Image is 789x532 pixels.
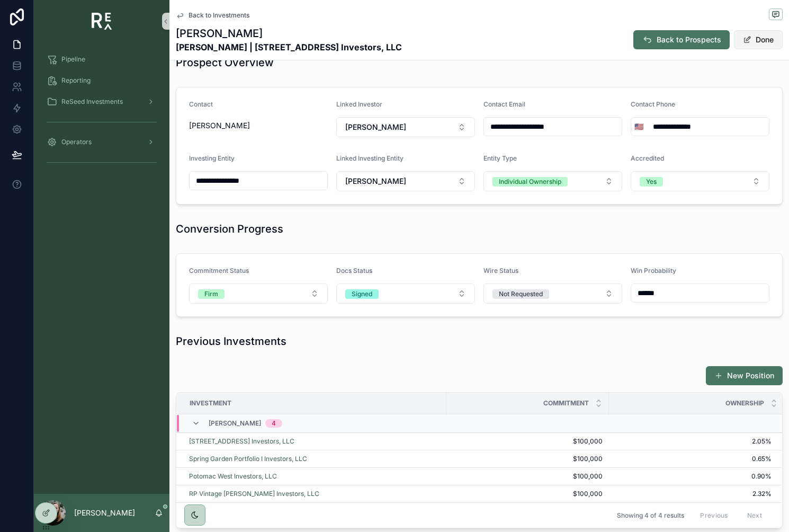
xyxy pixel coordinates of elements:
span: Docs Status [336,267,372,274]
strong: [PERSON_NAME] | [STREET_ADDRESS] Investors, LLC [176,41,402,54]
div: Individual Ownership [499,177,561,187]
a: $100,000 [453,472,603,481]
h1: Previous Investments [176,334,286,349]
button: Select Button [483,171,622,191]
button: Select Button [483,283,622,304]
span: Commitment Status [189,267,249,274]
a: 2.32% [609,490,772,498]
a: RP Vintage [PERSON_NAME] Investors, LLC [189,490,319,498]
h1: [PERSON_NAME] [176,26,402,41]
span: ReSeed Investments [61,97,123,106]
button: Select Button [336,117,475,137]
span: Back to Prospects [657,34,721,45]
div: Signed [352,289,372,299]
a: ReSeed Investments [40,92,163,111]
a: 0.90% [609,472,772,481]
span: Investment [190,399,231,407]
h1: Conversion Progress [176,221,283,236]
span: Win Probability [631,267,676,274]
button: Select Button [189,283,328,304]
span: Linked Investing Entity [336,154,404,162]
div: Yes [646,177,657,187]
div: Firm [204,289,218,299]
a: RP Vintage [PERSON_NAME] Investors, LLC [189,490,440,498]
a: Spring Garden Portfolio I Investors, LLC [189,455,440,463]
span: Investing Entity [189,154,235,162]
button: Back to Prospects [633,30,730,49]
a: $100,000 [453,455,603,463]
span: Reporting [61,76,91,85]
div: 4 [272,419,276,428]
h1: Prospect Overview [176,55,274,70]
button: Select Button [631,117,647,136]
a: Reporting [40,71,163,90]
span: Back to Investments [189,11,249,20]
span: Linked Investor [336,100,382,108]
button: Select Button [336,171,475,191]
span: Operators [61,138,92,146]
div: Not Requested [499,289,543,299]
span: Accredited [631,154,664,162]
button: New Position [706,366,783,385]
span: [PERSON_NAME] [209,419,261,428]
div: scrollable content [34,42,169,184]
span: 🇺🇸 [634,121,643,132]
span: [PERSON_NAME] [345,122,406,132]
a: Potomac West Investors, LLC [189,472,440,481]
a: 0.65% [609,455,772,463]
a: Potomac West Investors, LLC [189,472,277,481]
span: Contact Email [483,100,525,108]
span: [PERSON_NAME] [345,176,406,187]
span: Ownership [725,399,764,407]
button: Done [734,30,783,49]
a: Back to Investments [176,11,249,20]
img: App logo [92,13,112,30]
span: Commitment [543,399,589,407]
span: Wire Status [483,267,518,274]
span: Pipeline [61,55,85,64]
span: Entity Type [483,154,517,162]
a: 2.05% [609,437,772,446]
span: Contact [189,100,213,108]
button: Select Button [631,171,769,191]
a: $100,000 [453,490,603,498]
a: [STREET_ADDRESS] Investors, LLC [189,437,440,446]
a: $100,000 [453,437,603,446]
a: [STREET_ADDRESS] Investors, LLC [189,437,294,446]
a: Operators [40,132,163,152]
p: [PERSON_NAME] [74,508,135,518]
a: Spring Garden Portfolio I Investors, LLC [189,455,307,463]
span: [PERSON_NAME] [189,120,328,131]
span: Contact Phone [631,100,675,108]
a: Pipeline [40,50,163,69]
button: Select Button [336,283,475,304]
span: Showing 4 of 4 results [617,511,684,520]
